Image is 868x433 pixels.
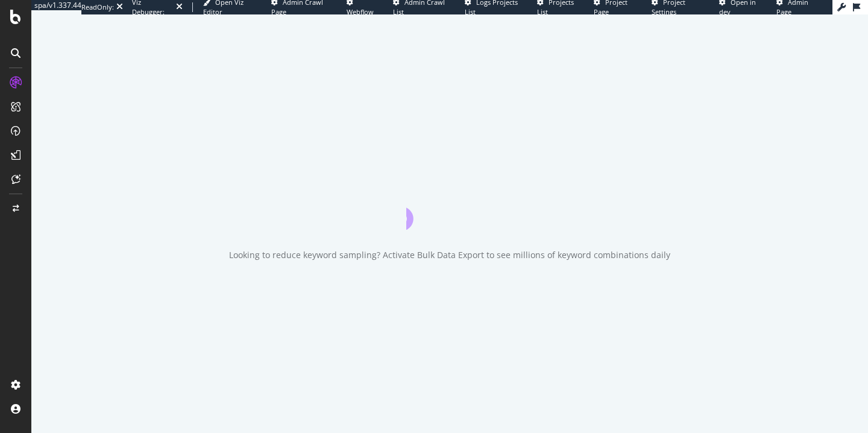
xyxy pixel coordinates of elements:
div: Looking to reduce keyword sampling? Activate Bulk Data Export to see millions of keyword combinat... [229,249,670,261]
div: ReadOnly: [81,2,114,12]
div: animation [406,186,493,230]
span: Webflow [347,7,374,16]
